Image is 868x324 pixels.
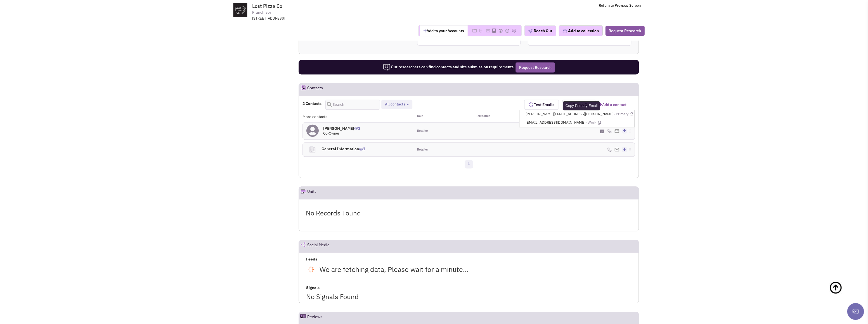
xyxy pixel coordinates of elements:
div: Copy Primary Email [563,101,600,110]
img: Email%20Icon.png [614,148,619,151]
a: Return to Previous Screen [599,3,641,8]
span: [PERSON_NAME][EMAIL_ADDRESS][DOMAIN_NAME] [525,112,633,117]
button: Test Emails [524,100,559,110]
span: Lost Pizza Co [252,3,282,9]
img: icon-collection-lavender.png [562,29,567,34]
h4: Signals [306,285,631,290]
button: Reach Out [562,100,595,110]
span: Retailer [417,129,428,133]
h4: [PERSON_NAME] [323,126,360,131]
span: Retailer [417,147,428,152]
h1: No Signals Found [306,293,631,300]
p: We are fetching data, Please wait for a minute... [306,262,469,277]
img: Please add to your accounts [498,29,503,33]
span: All contacts [385,102,405,107]
span: Our researchers can find contacts and site submission requirements [383,64,513,69]
span: 3 [354,122,360,131]
a: Back To Top [829,275,857,312]
span: Test Emails [533,102,554,107]
button: All contacts [383,102,410,107]
span: [EMAIL_ADDRESS][DOMAIN_NAME] [525,120,633,125]
button: Request Research [605,26,644,36]
h2: Units [307,187,316,199]
img: icon-UserInteraction.png [354,127,358,130]
span: - Primary [613,112,628,117]
h2: Contacts [307,83,323,95]
img: Please add to your accounts [505,29,509,33]
img: Email%20Icon.png [614,129,619,133]
button: Request Research [515,62,555,72]
img: Please add to your accounts [486,29,490,33]
img: clarity_building-linegeneral.png [309,146,316,153]
a: Add a contact [599,102,626,107]
h1: No Records Found [306,209,632,217]
h2: Social Media [307,240,329,252]
img: icon-phone.png [607,129,612,133]
img: Please add to your accounts [512,29,516,33]
span: - Work [585,120,596,125]
span: Co-Owner [323,131,339,136]
h4: General Information [320,143,404,155]
h4: Feeds [306,257,631,262]
img: icon-phone.png [607,147,612,152]
img: icon-researcher-20.png [383,64,391,71]
div: Territories [469,114,524,119]
div: [STREET_ADDRESS] [252,16,398,21]
img: Please add to your accounts [479,29,483,33]
img: plane.png [528,29,532,34]
span: Franchisor [252,10,271,15]
h4: 2 Contacts [302,101,321,106]
button: Add to collection [559,25,602,36]
span: 1 [359,142,365,151]
input: Search [325,100,380,110]
button: Reach Out [524,25,556,36]
div: More contacts: [302,114,413,119]
div: Role [413,114,469,119]
img: icon-UserInteraction.png [359,148,363,151]
button: Add to your Accounts [420,25,467,36]
a: 1 [465,160,473,168]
